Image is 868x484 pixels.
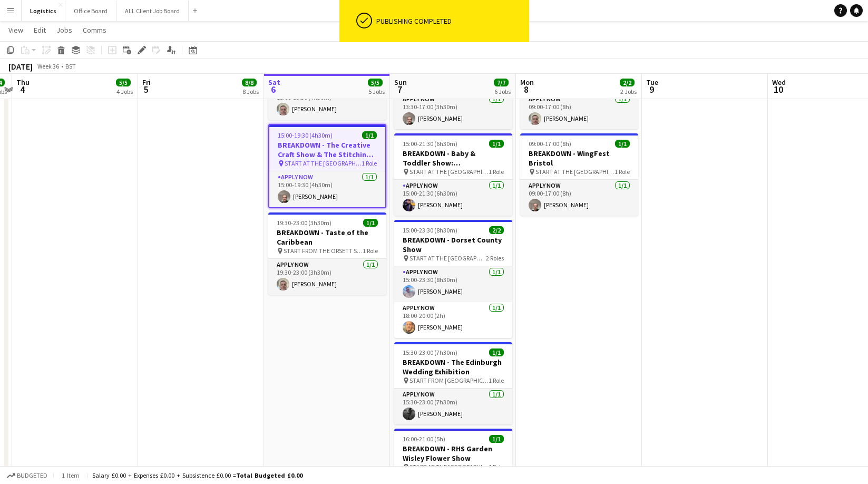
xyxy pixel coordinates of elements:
a: Jobs [52,23,76,37]
span: 16:00-21:00 (5h) [403,435,445,443]
a: Comms [79,23,111,37]
span: 4 [15,83,30,95]
span: 15:00-19:30 (4h30m) [278,131,333,139]
app-card-role: APPLY NOW1/115:00-21:30 (6h30m)[PERSON_NAME] [394,180,512,216]
button: Budgeted [5,470,49,481]
span: 6 [267,83,280,95]
span: Comms [83,25,106,35]
span: 8 [519,83,534,95]
span: 1 Role [489,463,504,471]
div: [DATE] [8,61,33,72]
div: 4 Jobs [116,88,133,95]
app-job-card: 19:30-23:00 (3h30m)1/1BREAKDOWN - Taste of the Caribbean START FROM THE ORSETT SHOW1 RoleAPPLY NO... [268,212,386,295]
app-card-role: APPLY NOW1/115:00-19:30 (4h30m)[PERSON_NAME] [269,171,385,207]
span: START AT THE [GEOGRAPHIC_DATA] [535,168,615,176]
span: 1 Role [615,168,630,176]
app-job-card: 15:30-23:00 (7h30m)1/1BREAKDOWN - The Edinburgh Wedding Exhibition START FROM [GEOGRAPHIC_DATA]1 ... [394,342,512,424]
app-card-role: APPLY NOW1/109:00-17:00 (8h)[PERSON_NAME] [520,180,638,216]
span: 5/5 [116,79,131,86]
button: ALL Client Job Board [116,1,189,21]
span: 9 [645,83,658,95]
div: Publishing completed [376,16,525,26]
app-job-card: 15:00-23:30 (8h30m)2/2BREAKDOWN - Dorset County Show START AT THE [GEOGRAPHIC_DATA]2 RolesAPPLY N... [394,220,512,338]
span: 1/1 [615,140,630,148]
span: View [8,25,23,35]
span: START FROM [GEOGRAPHIC_DATA] [409,376,489,384]
span: 15:00-23:30 (8h30m) [403,226,457,234]
span: Tue [646,78,658,87]
span: START AT THE [GEOGRAPHIC_DATA] [409,168,489,176]
app-card-role: APPLY NOW1/109:00-17:00 (8h)[PERSON_NAME] [520,93,638,129]
span: 19:30-23:00 (3h30m) [277,219,331,227]
app-job-card: 15:00-21:30 (6h30m)1/1BREAKDOWN - Baby & Toddler Show: [GEOGRAPHIC_DATA] START AT THE [GEOGRAPHIC... [394,133,512,216]
div: 5 Jobs [368,88,385,95]
span: START AT THE [GEOGRAPHIC_DATA] [409,463,489,471]
span: Mon [520,78,534,87]
app-card-role: APPLY NOW1/113:30-17:00 (3h30m)[PERSON_NAME] [394,93,512,129]
span: 10 [771,83,786,95]
span: Fri [142,78,151,87]
h3: BREAKDOWN - Taste of the Caribbean [268,228,386,247]
span: 15:00-21:30 (6h30m) [403,140,457,148]
span: 1/1 [363,219,378,227]
span: Week 36 [35,62,61,70]
app-job-card: 09:00-17:00 (8h)1/1BREAKDOWN - WingFest Bristol START AT THE [GEOGRAPHIC_DATA]1 RoleAPPLY NOW1/10... [520,133,638,216]
h3: BREAKDOWN - The Creative Craft Show & The Stitching Show [269,140,385,159]
span: 5/5 [368,79,383,86]
h3: BREAKDOWN - WingFest Bristol [520,149,638,168]
app-card-role: APPLY NOW1/115:30-23:00 (7h30m)[PERSON_NAME] [394,389,512,424]
div: BST [65,62,76,70]
span: 2/2 [620,79,635,86]
app-card-role: APPLY NOW1/115:00-23:30 (8h30m)[PERSON_NAME] [394,266,512,302]
button: Logistics [22,1,65,21]
h3: BREAKDOWN - Baby & Toddler Show: [GEOGRAPHIC_DATA] [394,149,512,168]
h3: BREAKDOWN - RHS Garden Wisley Flower Show [394,444,512,463]
span: START FROM THE ORSETT SHOW [284,247,363,255]
span: Jobs [56,25,72,35]
span: 1/1 [489,140,504,148]
app-job-card: 15:00-19:30 (4h30m)1/1BREAKDOWN - The Creative Craft Show & The Stitching Show START AT THE [GEOG... [268,124,386,208]
span: 2 Roles [486,254,504,262]
span: Sun [394,78,407,87]
span: 1/1 [489,349,504,356]
span: 1/1 [489,435,504,443]
span: 1 Role [489,376,504,384]
span: Thu [16,78,30,87]
span: Sat [268,78,280,87]
span: 1/1 [362,131,377,139]
h3: BREAKDOWN - The Edinburgh Wedding Exhibition [394,357,512,376]
h3: BREAKDOWN - Dorset County Show [394,235,512,254]
span: 2/2 [489,226,504,234]
span: Budgeted [17,472,47,479]
span: 8/8 [242,79,257,86]
span: START AT THE [GEOGRAPHIC_DATA] [409,254,486,262]
div: 2 Jobs [620,88,637,95]
div: 6 Jobs [494,88,511,95]
span: 1 Role [489,168,504,176]
span: 1 item [58,471,83,479]
div: Salary £0.00 + Expenses £0.00 + Subsistence £0.00 = [92,471,303,479]
span: 15:30-23:00 (7h30m) [403,349,457,356]
app-card-role: APPLY NOW1/115:00-19:30 (4h30m)[PERSON_NAME] [268,84,386,120]
span: 7 [393,83,407,95]
span: Total Budgeted £0.00 [236,471,303,479]
span: 1 Role [363,247,378,255]
a: View [4,23,27,37]
a: Edit [30,23,50,37]
span: 5 [141,83,151,95]
span: START AT THE [GEOGRAPHIC_DATA] [285,159,362,167]
span: Edit [34,25,46,35]
span: 09:00-17:00 (8h) [529,140,571,148]
div: 8 Jobs [242,88,259,95]
span: 7/7 [494,79,509,86]
span: 1 Role [362,159,377,167]
app-card-role: APPLY NOW1/119:30-23:00 (3h30m)[PERSON_NAME] [268,259,386,295]
span: Wed [772,78,786,87]
button: Office Board [65,1,116,21]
